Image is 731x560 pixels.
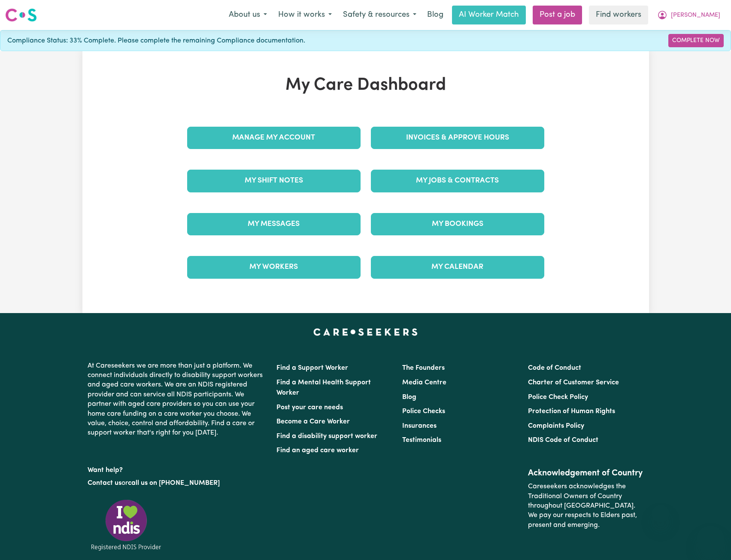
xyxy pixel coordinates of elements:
[402,365,445,371] a: The Founders
[128,480,220,487] a: call us on [PHONE_NUMBER]
[402,379,446,386] a: Media Centre
[276,379,371,396] a: Find a Mental Health Support Worker
[88,498,165,552] img: Registered NDIS provider
[88,475,266,491] p: or
[528,423,584,429] a: Complaints Policy
[88,358,266,441] p: At Careseekers we are more than just a platform. We connect individuals directly to disability su...
[528,365,581,371] a: Code of Conduct
[337,6,422,24] button: Safety & resources
[182,75,549,96] h1: My Care Dashboard
[528,437,598,444] a: NDIS Code of Conduct
[187,127,361,149] a: Manage My Account
[652,505,669,522] iframe: Close message
[276,365,348,371] a: Find a Support Worker
[223,6,273,24] button: About us
[276,418,350,425] a: Become a Care Worker
[528,468,643,478] h2: Acknowledgement of Country
[371,170,544,192] a: My Jobs & Contracts
[452,6,526,24] a: AI Worker Match
[371,213,544,235] a: My Bookings
[5,5,37,25] a: Careseekers logo
[276,404,343,411] a: Post your care needs
[187,170,361,192] a: My Shift Notes
[276,433,377,440] a: Find a disability support worker
[88,480,121,487] a: Contact us
[668,34,724,47] a: Complete Now
[422,6,449,24] a: Blog
[371,256,544,278] a: My Calendar
[371,127,544,149] a: Invoices & Approve Hours
[528,394,588,401] a: Police Check Policy
[652,6,726,24] button: My Account
[402,394,416,401] a: Blog
[528,478,643,533] p: Careseekers acknowledges the Traditional Owners of Country throughout [GEOGRAPHIC_DATA]. We pay o...
[671,11,720,20] span: [PERSON_NAME]
[697,526,724,553] iframe: Button to launch messaging window
[7,36,305,46] span: Compliance Status: 33% Complete. Please complete the remaining Compliance documentation.
[528,408,615,415] a: Protection of Human Rights
[187,256,361,278] a: My Workers
[402,423,437,429] a: Insurances
[589,6,648,24] a: Find workers
[402,408,445,415] a: Police Checks
[187,213,361,235] a: My Messages
[88,462,266,475] p: Want help?
[5,7,37,23] img: Careseekers logo
[533,6,582,24] a: Post a job
[273,6,337,24] button: How it works
[528,379,619,386] a: Charter of Customer Service
[402,437,441,444] a: Testimonials
[313,329,418,335] a: Careseekers home page
[276,447,359,454] a: Find an aged care worker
